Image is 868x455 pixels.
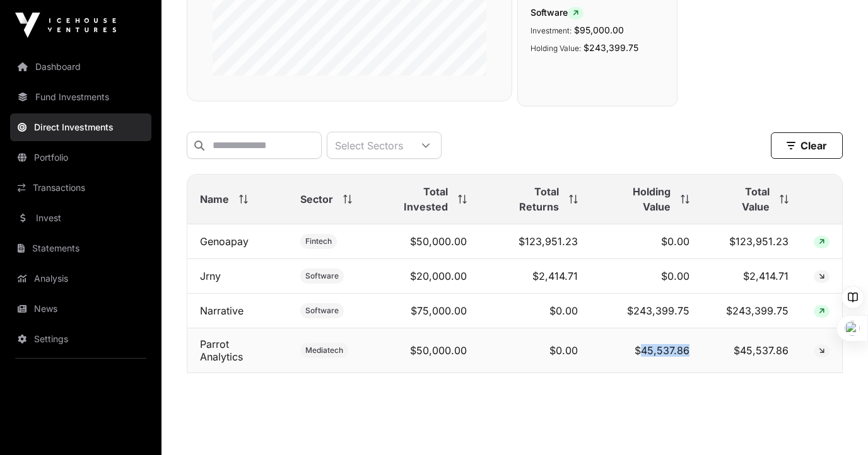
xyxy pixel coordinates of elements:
span: Software [305,306,339,316]
td: $123,951.23 [702,224,801,259]
td: $50,000.00 [365,328,480,373]
span: Name [200,192,229,207]
iframe: Chat Widget [805,395,868,455]
td: $2,414.71 [479,259,590,294]
td: $2,414.71 [702,259,801,294]
a: Fund Investments [10,83,151,111]
span: $95,000.00 [574,25,624,35]
td: $20,000.00 [365,259,480,294]
span: Sector [300,192,333,207]
img: Icehouse Ventures Logo [15,13,116,38]
td: $0.00 [479,328,590,373]
a: Genoapay [200,235,249,248]
td: $75,000.00 [365,294,480,328]
span: Holding Value: [531,43,581,53]
td: $0.00 [590,224,703,259]
a: Transactions [10,174,151,202]
td: $243,399.75 [702,294,801,328]
a: Analysis [10,265,151,292]
a: Portfolio [10,144,151,171]
a: Settings [10,325,151,353]
td: $243,399.75 [590,294,703,328]
span: Software [531,6,664,20]
a: Jrny [200,270,221,282]
a: Invest [10,204,151,232]
a: Direct Investments [10,113,151,141]
span: Holding Value [603,184,671,214]
td: $0.00 [479,294,590,328]
td: $0.00 [590,259,703,294]
span: Total Returns [492,184,559,214]
span: Mediatech [305,345,343,355]
div: Select Sectors [327,132,411,158]
td: $50,000.00 [365,224,480,259]
span: Fintech [305,236,332,246]
span: Software [305,271,339,281]
span: Total Value [715,184,770,214]
a: Dashboard [10,53,151,81]
td: $45,537.86 [590,328,703,373]
a: Statements [10,234,151,262]
td: $45,537.86 [702,328,801,373]
span: $243,399.75 [584,42,638,53]
a: Parrot Analytics [200,338,243,363]
span: Total Invested [377,184,449,214]
td: $123,951.23 [479,224,590,259]
button: Clear [771,132,843,159]
a: Narrative [200,304,243,317]
span: Investment: [531,26,572,35]
a: News [10,295,151,323]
